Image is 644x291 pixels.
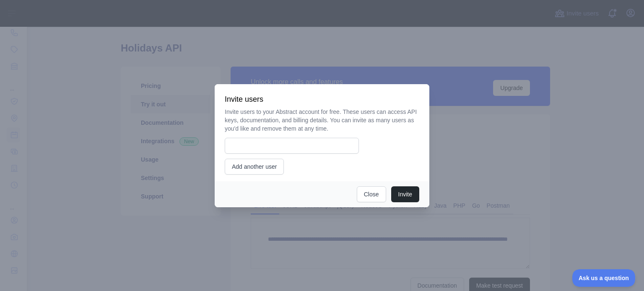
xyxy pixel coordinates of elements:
[225,94,419,104] h3: Invite users
[225,108,419,133] p: Invite users to your Abstract account for free. These users can access API keys, documentation, a...
[225,159,284,175] button: Add another user
[357,186,386,202] button: Close
[391,186,419,202] button: Invite
[572,269,636,287] iframe: Toggle Customer Support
